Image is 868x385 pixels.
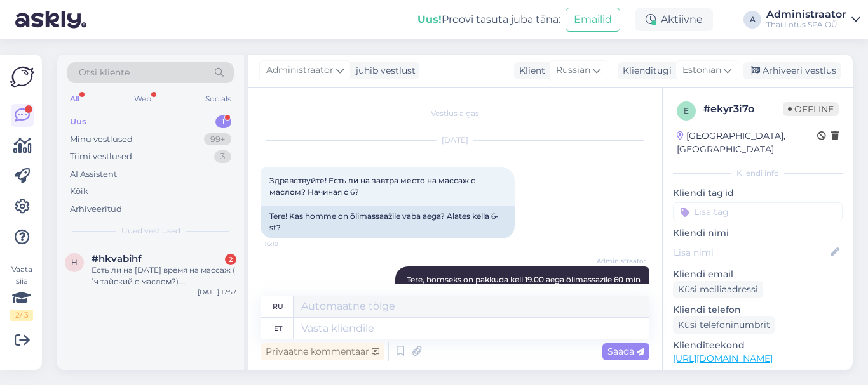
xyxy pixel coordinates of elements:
div: Administraator [766,10,846,20]
div: 2 [225,254,236,265]
div: Web [132,91,154,107]
button: Emailid [566,8,620,32]
div: 2 / 3 [10,310,33,321]
div: 99+ [204,133,231,146]
div: # ekyr3i7o [703,101,783,117]
span: e [684,106,689,115]
span: Otsi kliente [79,66,130,79]
div: [GEOGRAPHIC_DATA], [GEOGRAPHIC_DATA] [677,129,817,156]
div: Arhiveeri vestlus [743,62,841,79]
div: Aktiivne [635,8,713,31]
span: Tere, homseks on pakkuda kell 19.00 aega õlimassazile 60 min ja 90 min [407,275,642,296]
div: Thai Lotus SPA OÜ [766,20,846,30]
div: Vestlus algas [261,108,649,119]
p: Kliendi tag'id [673,186,843,200]
b: Uus! [417,13,442,25]
div: Socials [203,91,234,107]
div: Tere! Kas homme on õlimassaažile vaba aega? Alates kella 6-st? [261,206,515,238]
span: #hkvabihf [92,253,142,264]
div: Uus [70,115,86,128]
span: Здравствуйте! Есть ли на завтра место на массаж с маслом? Начиная с 6? [269,176,477,197]
span: Administraator [266,63,334,77]
span: Saada [607,346,644,357]
div: Vaata siia [10,264,33,321]
p: Kliendi email [673,268,843,281]
div: 3 [214,150,231,163]
img: Askly Logo [10,65,34,89]
span: Estonian [682,63,721,77]
div: Küsi meiliaadressi [673,281,763,298]
p: Kliendi telefon [673,303,843,316]
input: Lisa tag [673,202,843,221]
div: AI Assistent [70,168,117,181]
p: Klienditeekond [673,339,843,352]
div: Proovi tasuta juba täna: [417,12,560,27]
div: [DATE] [261,134,649,146]
span: Russian [556,63,590,77]
div: Privaatne kommentaar [261,343,384,360]
div: Kliendi info [673,167,843,179]
span: 16:19 [264,239,312,249]
a: [URL][DOMAIN_NAME] [673,353,773,364]
div: Есть ли на [DATE] время на массаж ( 1ч тайский с маслом?). [GEOGRAPHIC_DATA] [92,264,236,287]
div: et [274,318,282,339]
p: Vaata edasi ... [673,369,843,381]
div: Arhiveeritud [70,203,122,216]
div: Tiimi vestlused [70,150,132,163]
div: [DATE] 17:57 [198,287,236,297]
a: AdministraatorThai Lotus SPA OÜ [766,10,860,30]
div: ru [273,296,283,317]
div: Klienditugi [618,64,672,77]
div: Klient [514,64,545,77]
span: Uued vestlused [121,225,180,237]
span: Administraator [597,256,646,266]
div: A [743,11,761,29]
div: Küsi telefoninumbrit [673,316,775,334]
div: Minu vestlused [70,133,133,146]
span: Offline [783,102,839,116]
div: All [67,91,82,107]
p: Kliendi nimi [673,226,843,240]
span: h [71,258,78,267]
input: Lisa nimi [674,245,828,259]
div: juhib vestlust [351,64,416,77]
div: Kõik [70,185,88,198]
div: 1 [215,115,231,128]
